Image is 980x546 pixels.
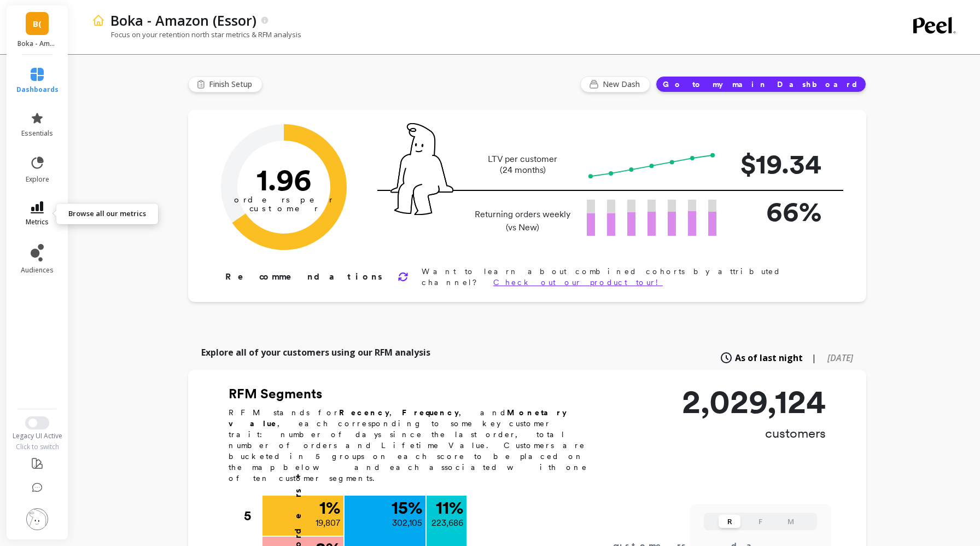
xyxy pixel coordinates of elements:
[319,499,340,516] p: 1 %
[780,515,802,528] button: M
[26,508,48,530] img: profile picture
[656,76,866,92] button: Go to my main Dashboard
[603,79,643,90] span: New Dash
[225,270,384,283] p: Recommendations
[422,266,831,288] p: Want to learn about combined cohorts by attributed channel?
[749,515,771,528] button: F
[21,266,54,275] span: audiences
[17,39,57,48] p: Boka - Amazon (Essor)
[209,79,255,90] span: Finish Setup
[26,175,49,184] span: explore
[436,499,463,516] p: 11 %
[735,351,803,364] span: As of last night
[16,85,59,94] span: dashboards
[256,161,312,198] text: 1.96
[402,408,459,417] b: Frequency
[734,191,821,232] p: 66%
[390,123,453,215] img: pal seatted on line
[5,443,69,451] div: Click to switch
[92,14,105,27] img: header icon
[431,516,463,530] p: 223,686
[682,385,826,418] p: 2,029,124
[580,76,650,92] button: New Dash
[21,129,53,138] span: essentials
[471,208,574,234] p: Returning orders weekly (vs New)
[26,218,49,226] span: metrics
[229,385,600,403] h2: RFM Segments
[339,408,389,417] b: Recency
[92,30,301,39] p: Focus on your retention north star metrics & RFM analysis
[201,346,430,359] p: Explore all of your customers using our RFM analysis
[5,432,69,440] div: Legacy UI Active
[392,499,422,516] p: 15 %
[392,516,422,530] p: 302,105
[719,515,740,528] button: R
[234,195,334,205] tspan: orders per
[827,352,853,364] span: [DATE]
[682,425,826,442] p: customers
[471,154,574,176] p: LTV per customer (24 months)
[249,204,319,213] tspan: customer
[316,516,340,530] p: 19,807
[33,18,42,30] span: B(
[110,11,256,30] p: Boka - Amazon (Essor)
[734,143,821,184] p: $19.34
[493,278,663,287] a: Check out our product tour!
[188,76,262,92] button: Finish Setup
[25,416,49,429] button: Switch to New UI
[812,351,816,364] span: |
[244,496,261,536] div: 5
[229,407,600,484] p: RFM stands for , , and , each corresponding to some key customer trait: number of days since the ...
